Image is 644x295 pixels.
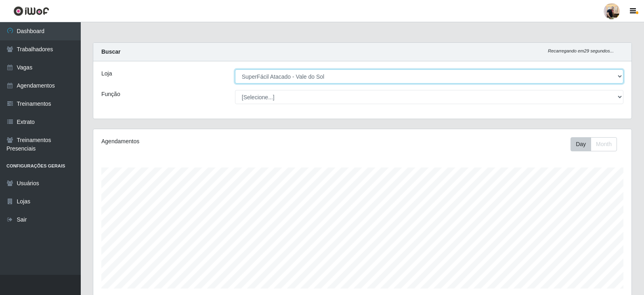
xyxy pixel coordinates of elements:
label: Função [101,90,120,98]
label: Loja [101,69,112,78]
div: Toolbar with button groups [571,137,623,151]
img: CoreUI Logo [13,6,49,16]
button: Day [571,137,591,151]
i: Recarregando em 29 segundos... [548,48,614,53]
strong: Buscar [101,48,120,55]
div: First group [571,137,617,151]
div: Agendamentos [101,137,312,146]
button: Month [591,137,617,151]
